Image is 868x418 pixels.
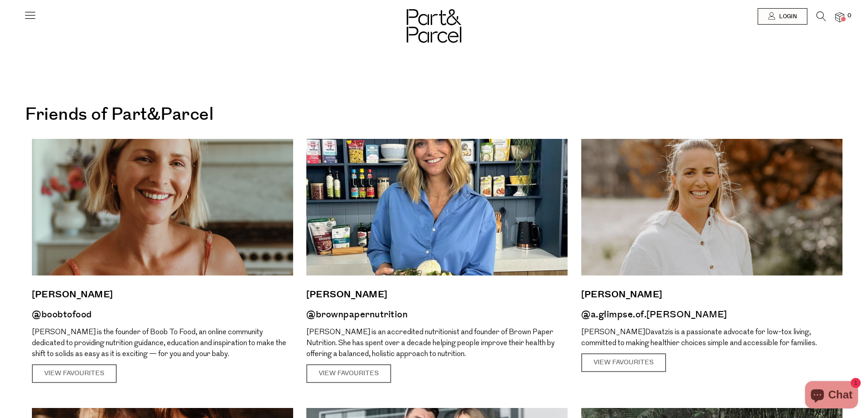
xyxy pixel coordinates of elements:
a: @a.glimpse.of.[PERSON_NAME] [581,308,727,321]
h1: Friends of Part&Parcel [25,100,843,130]
span: 0 [845,12,853,20]
inbox-online-store-chat: Shopify online store chat [802,381,861,411]
img: Part&Parcel [407,9,461,43]
img: website_grey.svg [15,24,22,31]
span: [PERSON_NAME] [581,329,645,336]
div: Domain Overview [35,54,82,60]
img: tab_keywords_by_traffic_grey.svg [91,53,98,60]
a: View Favourites [306,364,391,383]
a: [PERSON_NAME] [306,287,568,302]
a: [PERSON_NAME] [32,287,293,302]
a: Login [758,8,807,25]
p: [PERSON_NAME] is an accredited nutritionist and founder of Brown Paper Nutrition. She has spent o... [306,327,568,360]
a: View Favourites [32,364,117,383]
div: Domain: [DOMAIN_NAME] [24,24,100,31]
span: Davatzis is a passionate advocate for low-tox living, committed to making healthier choices simpl... [581,329,817,347]
div: Keywords by Traffic [101,54,154,60]
a: 0 [835,12,844,22]
div: v 4.0.25 [26,15,45,22]
span: Login [777,13,797,20]
img: Luka McCabe [32,139,293,275]
a: View Favourites [581,353,666,372]
span: [PERSON_NAME] is the founder of Boob To Food, an online community dedicated to providing nutritio... [32,329,286,358]
a: @brownpapernutrition [306,308,408,321]
img: Amelia Davatzis [581,139,842,275]
img: tab_domain_overview_orange.svg [25,53,32,60]
img: Jacq Alwill [306,139,568,275]
img: logo_orange.svg [15,15,22,22]
a: [PERSON_NAME] [581,287,842,302]
a: @boobtofood [32,308,92,321]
